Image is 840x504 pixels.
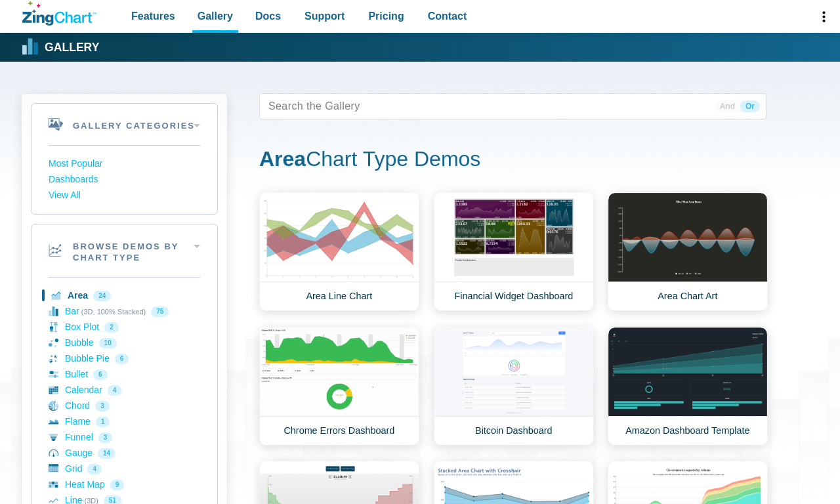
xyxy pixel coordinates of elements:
a: Most Popular [49,156,200,172]
h2: Gallery Categories [31,104,217,145]
a: Area Chart Art [608,192,768,311]
a: ZingChart Logo. Click to return to the homepage [22,1,96,26]
strong: Area [259,147,306,171]
span: And [715,100,740,112]
a: Amazon Dashboard Template [608,327,768,446]
a: Area Line Chart [259,192,419,311]
span: Support [304,7,345,25]
a: View All [49,188,200,203]
a: Gallery [22,37,99,57]
span: Pricing [368,7,404,25]
a: Financial Widget Dashboard [434,192,594,311]
span: Gallery [198,7,233,25]
h1: Chart Type Demos [259,146,766,175]
h2: Browse Demos By Chart Type [31,224,217,277]
a: Bitcoin Dashboard [434,327,594,446]
a: Chrome Errors Dashboard [259,327,419,446]
strong: Gallery [45,42,99,54]
span: Features [131,7,175,25]
span: Docs [255,7,281,25]
a: Dashboards [49,172,200,188]
span: Contact [428,7,467,25]
span: Or [740,100,760,112]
